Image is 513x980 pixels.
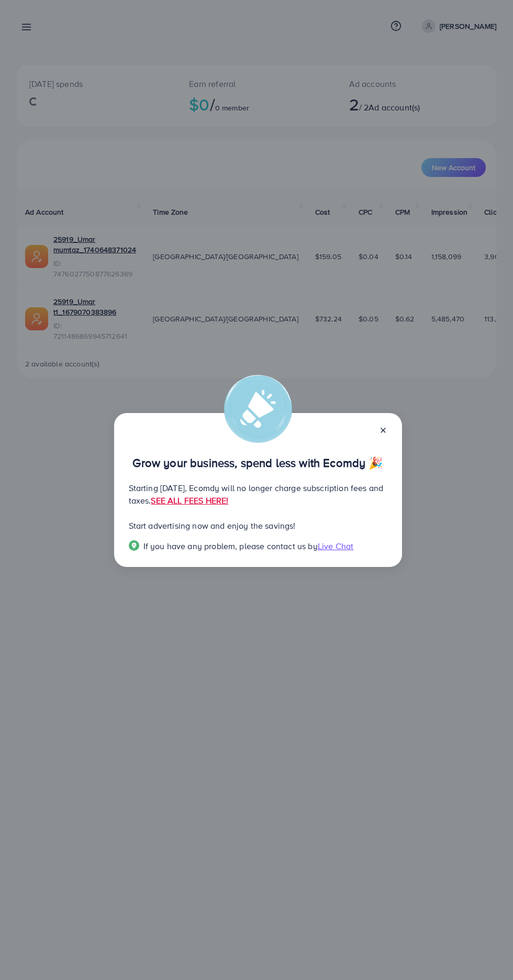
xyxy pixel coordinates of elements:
img: Popup guide [129,540,139,551]
p: Grow your business, spend less with Ecomdy 🎉 [129,456,387,469]
p: Starting [DATE], Ecomdy will no longer charge subscription fees and taxes. [129,482,387,507]
img: alert [224,375,292,443]
a: SEE ALL FEES HERE! [151,495,228,506]
span: Live Chat [318,540,353,552]
span: If you have any problem, please contact us by [143,540,318,552]
p: Start advertising now and enjoy the savings! [129,519,387,532]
